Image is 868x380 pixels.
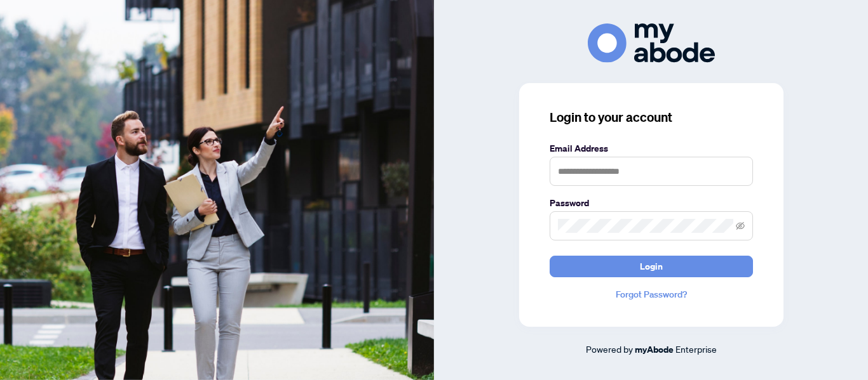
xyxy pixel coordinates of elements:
span: eye-invisible [736,221,745,230]
span: Powered by [586,343,633,355]
h3: Login to your account [550,108,753,126]
img: ma-logo [588,23,715,62]
span: Enterprise [675,343,717,355]
label: Password [550,196,753,210]
button: Login [550,256,753,277]
label: Email Address [550,141,753,155]
a: myAbode [635,343,674,357]
a: Forgot Password? [550,287,753,301]
span: Login [640,256,663,277]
